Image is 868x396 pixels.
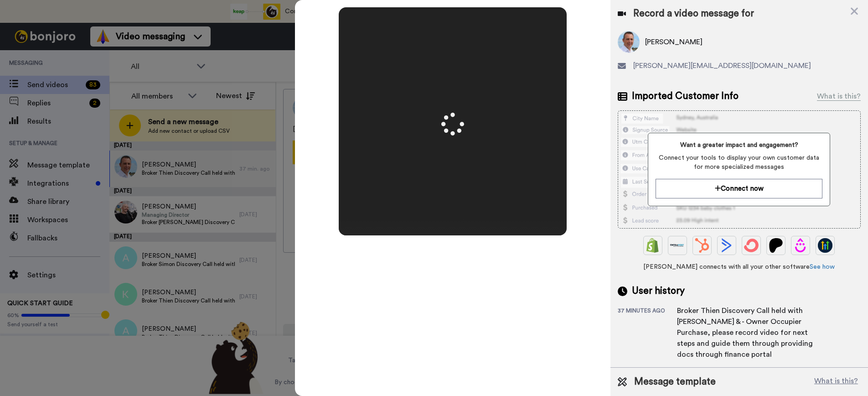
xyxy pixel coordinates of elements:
[632,284,685,298] span: User history
[656,179,822,198] button: Connect now
[656,141,822,150] span: Want a greater impact and engagement?
[632,89,739,103] span: Imported Customer Info
[719,238,734,253] img: ActiveCampaign
[811,375,861,389] button: What is this?
[695,238,709,253] img: Hubspot
[744,238,759,253] img: ConvertKit
[817,91,861,102] div: What is this?
[810,264,835,270] a: See how
[670,238,685,253] img: Ontraport
[646,238,660,253] img: Shopify
[769,238,783,253] img: Patreon
[656,153,822,172] span: Connect your tools to display your own customer data for more specialized messages
[618,307,677,360] div: 37 minutes ago
[634,375,716,389] span: Message template
[677,305,823,360] div: Broker Thien Discovery Call held with [PERSON_NAME] & - Owner Occupier Purchase, please record vi...
[793,238,808,253] img: Drip
[618,262,861,271] span: [PERSON_NAME] connects with all your other software
[818,238,832,253] img: GoHighLevel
